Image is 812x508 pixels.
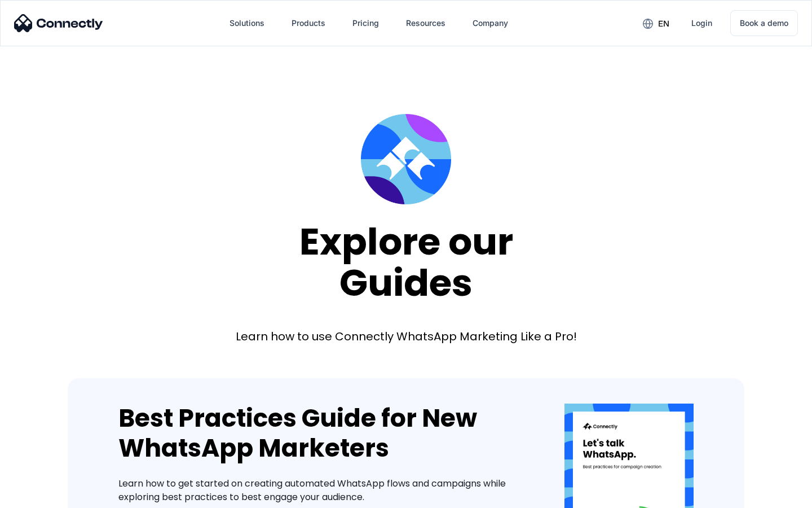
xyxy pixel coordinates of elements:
[730,10,798,36] a: Book a demo
[406,15,445,31] div: Resources
[118,477,531,504] div: Learn how to get started on creating automated WhatsApp flows and campaigns while exploring best ...
[11,488,68,504] aside: Language selected: English
[230,15,264,31] div: Solutions
[473,15,508,31] div: Company
[691,15,712,31] div: Login
[682,10,721,37] a: Login
[23,488,68,504] ul: Language list
[352,15,379,31] div: Pricing
[236,329,577,344] div: Learn how to use Connectly WhatsApp Marketing Like a Pro!
[343,10,388,37] a: Pricing
[658,16,669,32] div: en
[118,404,531,463] div: Best Practices Guide for New WhatsApp Marketers
[299,221,513,303] div: Explore our Guides
[292,15,325,31] div: Products
[14,14,103,32] img: Connectly Logo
